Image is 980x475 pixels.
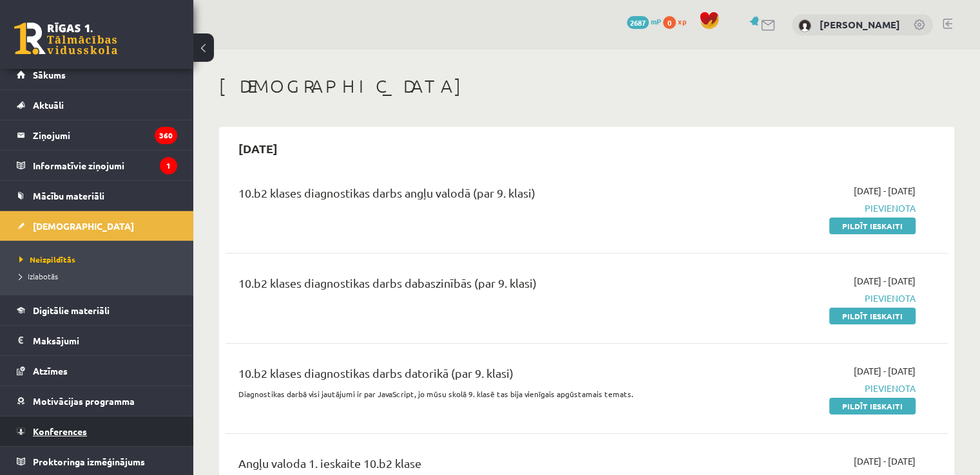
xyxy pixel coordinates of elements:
[627,16,661,26] a: 2687 mP
[33,326,177,355] legend: Maksājumi
[33,120,177,150] legend: Ziņojumi
[33,151,177,180] legend: Informatīvie ziņojumi
[238,388,684,400] p: Diagnostikas darbā visi jautājumi ir par JavaScript, jo mūsu skolā 9. klasē tas bija vienīgais ap...
[33,304,110,316] span: Digitālie materiāli
[17,90,177,120] a: Aktuāli
[663,16,693,26] a: 0 xp
[238,274,684,298] div: 10.b2 klases diagnostikas darbs dabaszinībās (par 9. klasi)
[14,23,117,55] a: Rīgas 1. Tālmācības vidusskola
[17,326,177,355] a: Maksājumi
[33,190,104,201] span: Mācību materiāli
[17,120,177,150] a: Ziņojumi360
[829,218,916,234] a: Pildīt ieskaiti
[19,271,58,281] span: Izlabotās
[17,416,177,446] a: Konferences
[17,60,177,89] a: Sākums
[19,254,75,265] span: Neizpildītās
[829,308,916,324] a: Pildīt ieskaiti
[798,19,811,32] img: Rebeka Sanoka
[219,75,954,97] h1: [DEMOGRAPHIC_DATA]
[663,16,676,29] span: 0
[155,127,177,144] i: 360
[651,16,661,26] span: mP
[33,456,145,467] span: Proktoringa izmēģinājums
[17,211,177,241] a: [DEMOGRAPHIC_DATA]
[627,16,649,29] span: 2687
[17,386,177,416] a: Motivācijas programma
[17,356,177,386] a: Atzīmes
[703,382,916,395] span: Pievienota
[33,69,66,80] span: Sākums
[33,99,64,111] span: Aktuāli
[829,398,916,414] a: Pildīt ieskaiti
[33,395,135,407] span: Motivācijas programma
[19,270,180,282] a: Izlabotās
[33,425,87,437] span: Konferences
[854,364,916,378] span: [DATE] - [DATE]
[238,364,684,388] div: 10.b2 klases diagnostikas darbs datorikā (par 9. klasi)
[703,201,916,215] span: Pievienota
[19,254,180,265] a: Neizpildītās
[678,16,686,26] span: xp
[703,292,916,305] span: Pievienota
[17,151,177,180] a: Informatīvie ziņojumi1
[238,184,684,208] div: 10.b2 klases diagnostikas darbs angļu valodā (par 9. klasi)
[854,274,916,288] span: [DATE] - [DATE]
[17,295,177,325] a: Digitālie materiāli
[160,157,177,174] i: 1
[820,18,900,31] a: [PERSON_NAME]
[854,184,916,198] span: [DATE] - [DATE]
[33,365,68,377] span: Atzīmes
[854,454,916,468] span: [DATE] - [DATE]
[226,133,291,163] h2: [DATE]
[17,181,177,210] a: Mācību materiāli
[33,220,134,232] span: [DEMOGRAPHIC_DATA]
